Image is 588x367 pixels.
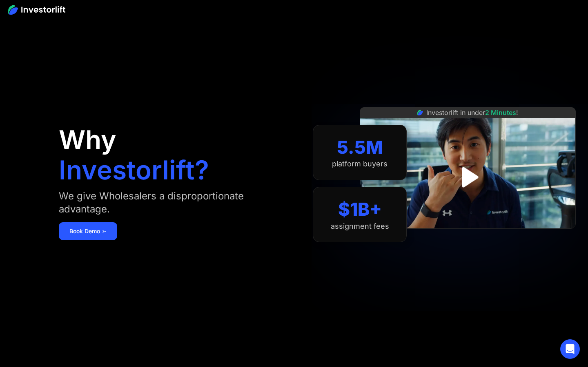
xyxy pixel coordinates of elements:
a: open lightbox [450,159,486,195]
div: Open Intercom Messenger [560,339,580,359]
div: $1B+ [338,199,382,220]
div: assignment fees [331,222,389,231]
div: platform buyers [332,159,388,168]
h1: Why [59,127,116,153]
a: Book Demo ➢ [59,222,117,240]
div: Investorlift in under ! [426,108,518,117]
div: 5.5M [337,137,383,158]
iframe: Customer reviews powered by Trustpilot [407,233,529,243]
div: We give Wholesalers a disproportionate advantage. [59,190,268,216]
span: 2 Minutes [485,108,516,117]
h1: Investorlift? [59,157,209,183]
